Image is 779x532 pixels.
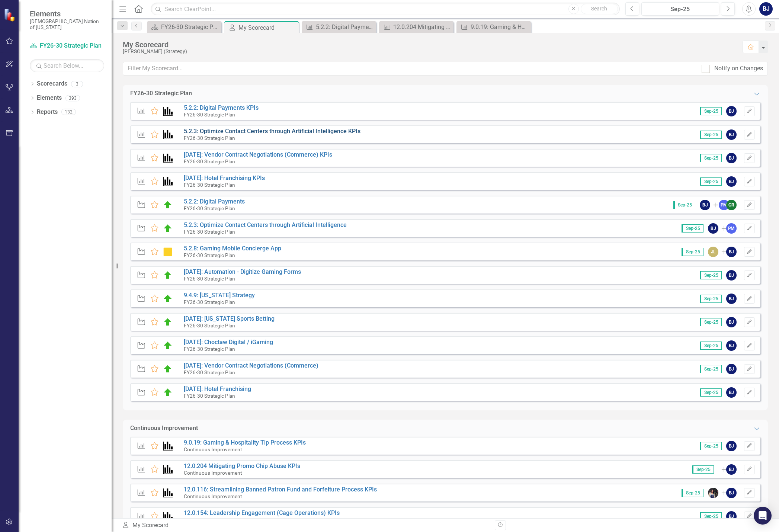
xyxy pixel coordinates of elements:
div: BJ [726,176,737,187]
img: Performance Management [163,107,173,116]
span: Sep-25 [682,248,703,256]
a: 9.4.9: [US_STATE] Strategy [184,292,255,299]
span: Sep-25 [700,177,722,186]
div: 9.0.19: Gaming & Hospitality Tip Process KPIs [471,22,529,32]
a: FY26-30 Strategic Plan [149,22,219,32]
div: BJ [726,387,737,398]
span: Sep-25 [700,131,722,139]
div: FY26-30 Strategic Plan [161,22,219,32]
a: 5.2.2: Digital Payments KPIs [304,22,374,32]
a: 5.2.3: Optimize Contact Centers through Artificial Intelligence KPIs [184,128,360,135]
div: BJ [726,106,737,116]
div: JL [708,247,718,257]
span: Sep-25 [692,465,714,474]
img: Performance Management [163,488,173,497]
a: 12.0.116: Streamlining Banned Patron Fund and Forfeiture Process KPIs [184,486,377,493]
a: Elements [37,94,62,102]
small: FY26-30 Strategic Plan [184,276,235,282]
span: Sep-25 [673,201,695,209]
div: 132 [61,109,76,115]
div: 393 [65,95,80,101]
a: FY26-30 Strategic Plan [30,42,104,50]
img: Performance Management [163,130,173,139]
span: Sep-25 [682,224,703,233]
small: FY26-30 Strategic Plan [184,369,235,375]
span: Sep-25 [700,342,722,350]
button: Search [581,4,618,14]
a: Scorecards [37,80,67,88]
img: Performance Management [163,442,173,451]
span: Search [591,6,607,12]
span: Sep-25 [700,512,722,520]
div: 5.2.2: Digital Payments KPIs [316,22,374,32]
a: 9.0.19: Gaming & Hospitality Tip Process KPIs [458,22,529,32]
a: 12.0.204 Mitigating Promo Chip Abuse KPIs [184,462,300,469]
a: [DATE]: Vendor Contract Negotiations (Commerce) KPIs [184,151,332,158]
a: [DATE]: Automation - Digitize Gaming Forms [184,268,301,275]
img: Performance Management [163,512,173,521]
div: BJ [726,247,737,257]
div: My Scorecard [122,521,171,530]
img: Performance Management [163,177,173,186]
div: BJ [726,464,737,475]
img: On Target [163,294,173,303]
div: 3 [71,81,83,87]
div: FY26-30 Strategic Plan [130,89,192,98]
small: Continuous Improvement [184,493,242,499]
div: 12.0.204 Mitigating Promo Chip Abuse KPIs [393,22,452,32]
span: Sep-25 [700,154,722,162]
a: 5.2.8: Gaming Mobile Concierge App [184,245,281,252]
a: [DATE]: Choctaw Digital / iGaming [184,339,273,346]
span: Sep-25 [700,295,722,303]
a: 5.2.2: Digital Payments [184,198,245,205]
button: Sep-25 [641,2,719,16]
a: [DATE]: Vendor Contract Negotiations (Commerce) [184,362,318,369]
img: On Target [163,201,173,209]
button: BJ [759,2,773,16]
div: CR [726,200,737,210]
div: BJ [726,294,737,304]
span: Sep-25 [700,107,722,115]
small: FY26-30 Strategic Plan [184,252,235,258]
img: Caution [163,247,173,256]
input: Filter My Scorecard... [123,62,697,76]
div: PM [726,223,737,234]
span: Sep-25 [700,442,722,450]
img: On Target [163,318,173,327]
span: Sep-25 [700,318,722,326]
small: Continuous Improvement [184,517,242,523]
a: 9.0.19: Gaming & Hospitality Tip Process KPIs [184,439,306,446]
div: BJ [726,340,737,351]
small: FY26-30 Strategic Plan [184,135,235,141]
span: Sep-25 [682,489,703,497]
div: BJ [708,223,718,234]
small: FY26-30 Strategic Plan [184,323,235,329]
small: FY26-30 Strategic Plan [184,205,235,211]
img: On Target [163,365,173,374]
span: Elements [30,9,104,18]
div: BJ [726,488,737,498]
div: BJ [726,317,737,327]
a: [DATE]: Hotel Franchising [184,385,251,392]
img: On Target [163,388,173,397]
a: 5.2.3: Optimize Contact Centers through Artificial Intelligence [184,221,347,228]
small: Continuous Improvement [184,446,242,452]
div: BJ [726,153,737,163]
small: FY26-30 Strategic Plan [184,158,235,164]
img: On Target [163,271,173,280]
a: 5.2.2: Digital Payments KPIs [184,104,259,111]
div: BJ [726,270,737,281]
a: 12.0.204 Mitigating Promo Chip Abuse KPIs [381,22,452,32]
div: Open Intercom Messenger [754,507,772,525]
a: 12.0.154: Leadership Engagement (Cage Operations) KPIs [184,509,340,516]
img: Performance Management [163,154,173,163]
span: Sep-25 [700,271,722,279]
small: [DEMOGRAPHIC_DATA] Nation of [US_STATE] [30,18,104,31]
div: My Scorecard [123,41,735,49]
div: BJ [726,441,737,451]
img: ClearPoint Strategy [4,9,17,22]
div: BJ [700,200,710,210]
small: FY26-30 Strategic Plan [184,299,235,305]
a: [DATE]: Hotel Franchising KPIs [184,174,265,182]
